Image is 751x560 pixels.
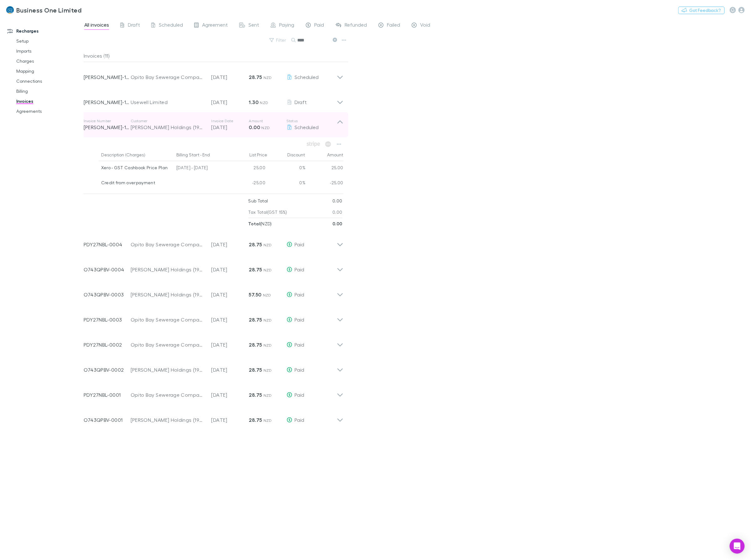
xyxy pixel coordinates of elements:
[730,539,745,554] div: Open Intercom Messenger
[84,266,131,273] p: O743QPBV-0004
[249,266,262,273] strong: 28.75
[84,22,109,30] span: All invoices
[101,176,172,189] div: Credit from overpayment
[263,418,272,423] span: NZD
[263,343,272,348] span: NZD
[332,195,342,207] p: 0.00
[420,22,430,30] span: Void
[287,118,337,123] p: Status
[79,254,348,280] div: O743QPBV-0004[PERSON_NAME] Holdings (1998) Limited[DATE]28.75 NZDPaid
[268,161,305,176] div: 0%
[79,305,348,330] div: PDY27NBL-0003Opito Bay Sewerage Company Limited[DATE]28.75 NZDPaid
[249,317,262,323] strong: 28.75
[131,291,205,298] div: [PERSON_NAME] Holdings (1998) Limited
[10,96,88,106] a: Invoices
[315,22,324,30] span: Paid
[174,161,230,176] div: [DATE] - [DATE]
[79,87,348,112] div: [PERSON_NAME]-1643Usewell Limited[DATE]1.30 NZDDraft
[263,243,272,247] span: NZD
[249,124,260,130] strong: 0.00
[295,342,305,348] span: Paid
[131,416,205,424] div: [PERSON_NAME] Holdings (1998) Limited
[332,207,342,218] p: 0.00
[84,123,131,131] p: [PERSON_NAME]-1773
[230,176,268,191] div: -25.00
[131,366,205,374] div: [PERSON_NAME] Holdings (1998) Limited
[324,140,333,149] span: Available when invoice is finalised
[248,221,260,226] strong: Total
[84,73,131,81] p: [PERSON_NAME]-1741
[84,241,131,248] p: PDY27NBL-0004
[6,6,14,14] img: Business One Limited's Logo
[249,342,262,348] strong: 28.75
[211,266,249,273] p: [DATE]
[305,176,343,191] div: -25.00
[295,124,319,130] span: Scheduled
[249,417,262,423] strong: 28.75
[79,380,348,405] div: PDY27NBL-0001Opito Bay Sewerage Company Limited[DATE]28.75 NZDPaid
[202,22,228,30] span: Agreement
[84,341,131,348] p: PDY27NBL-0002
[131,241,205,248] div: Opito Bay Sewerage Company Limited
[260,100,268,105] span: NZD
[249,241,262,248] strong: 28.75
[249,291,262,298] strong: 57.50
[295,266,305,272] span: Paid
[211,73,249,81] p: [DATE]
[84,98,131,106] p: [PERSON_NAME]-1643
[10,76,88,86] a: Connections
[211,98,249,106] p: [DATE]
[332,221,342,226] strong: 0.00
[84,118,131,123] p: Invoice Number
[84,391,131,399] p: PDY27NBL-0001
[1,26,88,36] a: Recharges
[211,118,249,123] p: Invoice Date
[295,241,305,247] span: Paid
[263,393,272,398] span: NZD
[263,75,272,80] span: NZD
[131,266,205,273] div: [PERSON_NAME] Holdings (1998) Limited
[131,98,205,106] div: Usewell Limited
[79,229,348,254] div: PDY27NBL-0004Opito Bay Sewerage Company Limited[DATE]28.75 NZDPaid
[79,62,348,87] div: [PERSON_NAME]-1741Opito Bay Sewerage Company Limited[DATE]28.75 NZDScheduled
[295,417,305,423] span: Paid
[131,391,205,399] div: Opito Bay Sewerage Company Limited
[263,293,271,297] span: NZD
[249,367,262,373] strong: 28.75
[128,22,140,30] span: Draft
[305,140,322,149] span: Available when invoice is finalised
[295,99,307,105] span: Draft
[79,112,348,137] div: Invoice Number[PERSON_NAME]-1773Customer[PERSON_NAME] Holdings (1998) LimitedInvoice Date[DATE]Am...
[79,330,348,355] div: PDY27NBL-0002Opito Bay Sewerage Company Limited[DATE]28.75 NZDPaid
[79,355,348,380] div: O743QPBV-0002[PERSON_NAME] Holdings (1998) Limited[DATE]28.75 NZDPaid
[131,123,205,131] div: [PERSON_NAME] Holdings (1998) Limited
[268,176,305,191] div: 0%
[263,268,272,272] span: NZD
[10,46,88,56] a: Imports
[159,22,183,30] span: Scheduled
[211,241,249,248] p: [DATE]
[10,86,88,96] a: Billing
[266,36,290,44] button: Filter
[10,66,88,76] a: Mapping
[211,316,249,323] p: [DATE]
[84,366,131,374] p: O743QPBV-0002
[211,123,249,131] p: [DATE]
[678,7,725,14] button: Got Feedback?
[131,73,205,81] div: Opito Bay Sewerage Company Limited
[249,74,262,80] strong: 28.75
[10,56,88,66] a: Charges
[248,218,272,229] p: ( NZD )
[249,392,262,398] strong: 28.75
[131,316,205,323] div: Opito Bay Sewerage Company Limited
[211,366,249,374] p: [DATE]
[249,118,287,123] p: Amount
[249,99,258,105] strong: 1.30
[131,341,205,348] div: Opito Bay Sewerage Company Limited
[211,391,249,399] p: [DATE]
[387,22,400,30] span: Failed
[79,405,348,430] div: O743QPBV-0001[PERSON_NAME] Holdings (1998) Limited[DATE]28.75 NZDPaid
[279,22,295,30] span: Paying
[230,161,268,176] div: 25.00
[211,416,249,424] p: [DATE]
